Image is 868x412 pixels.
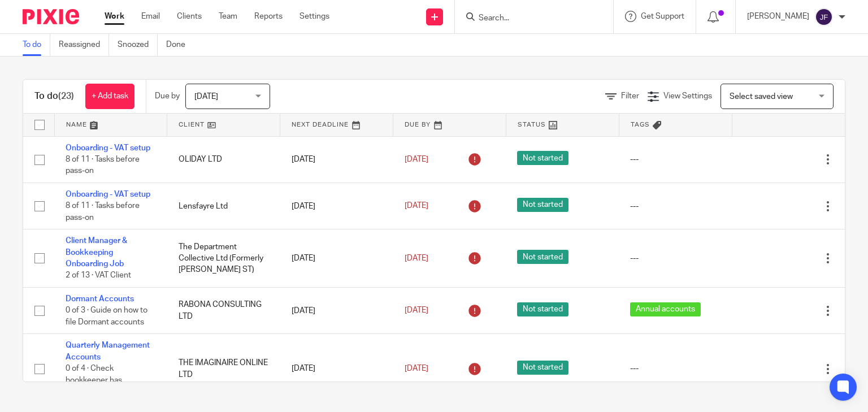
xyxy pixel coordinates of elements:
td: Lensfayre Ltd [167,183,280,229]
span: 8 of 11 · Tasks before pass-on [66,155,140,175]
span: Not started [517,198,568,212]
span: [DATE] [194,93,218,101]
span: 0 of 4 · Check bookkeeper has reconciled the bank [66,365,136,396]
div: --- [630,154,721,165]
span: View Settings [663,92,712,100]
td: [DATE] [280,287,393,333]
td: [DATE] [280,136,393,183]
a: Snoozed [118,34,158,56]
span: Not started [517,302,568,316]
span: Not started [517,250,568,264]
a: Onboarding - VAT setup [66,144,150,152]
span: Annual accounts [630,302,701,316]
span: Select saved view [730,93,793,101]
div: --- [630,363,721,374]
td: [DATE] [280,334,393,404]
span: 2 of 13 · VAT Client [66,272,131,280]
a: Clients [177,11,202,22]
a: + Add task [85,84,134,109]
td: The Department Collective Ltd (Formerly [PERSON_NAME] ST) [167,229,280,288]
span: Filter [621,92,639,100]
span: [DATE] [405,307,428,315]
div: --- [630,253,721,264]
td: THE IMAGINAIRE ONLINE LTD [167,334,280,404]
a: Reports [254,11,283,22]
span: Get Support [641,12,684,20]
span: [DATE] [405,254,428,262]
span: 8 of 11 · Tasks before pass-on [66,202,140,222]
a: To do [23,34,50,56]
a: Quarterly Management Accounts [66,341,150,361]
a: Work [105,11,124,22]
span: Tags [631,122,650,128]
h1: To do [34,90,74,102]
p: Due by [155,90,180,102]
span: Not started [517,151,568,165]
span: 0 of 3 · Guide on how to file Dormant accounts [66,307,147,327]
p: [PERSON_NAME] [747,11,809,22]
input: Search [478,14,579,24]
td: OLIDAY LTD [167,136,280,183]
span: Not started [517,361,568,375]
span: [DATE] [405,155,428,163]
td: [DATE] [280,229,393,288]
span: [DATE] [405,365,428,372]
div: --- [630,201,721,212]
a: Team [219,11,237,22]
span: [DATE] [405,202,428,210]
a: Settings [300,11,329,22]
img: Pixie [23,9,79,24]
a: Onboarding - VAT setup [66,190,150,198]
img: svg%3E [815,8,833,26]
td: [DATE] [280,183,393,229]
td: RABONA CONSULTING LTD [167,287,280,333]
a: Done [166,34,194,56]
a: Client Manager & Bookkeeping Onboarding Job [66,237,127,268]
a: Dormant Accounts [66,295,134,303]
span: (23) [58,92,74,101]
a: Reassigned [59,34,109,56]
a: Email [141,11,160,22]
